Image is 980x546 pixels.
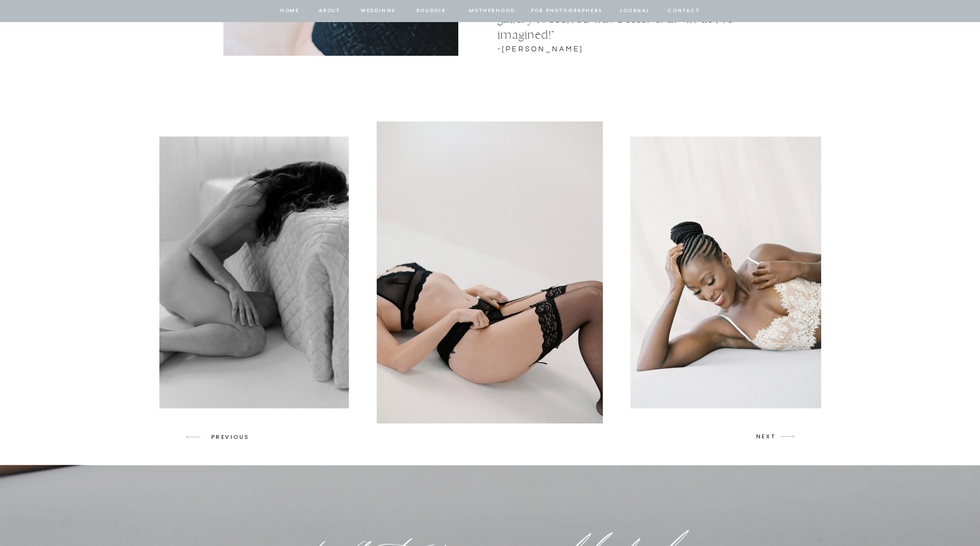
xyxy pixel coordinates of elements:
a: journal [618,6,652,16]
p: PREVIOUS [211,432,254,442]
img: a woman in the nude in black and white photo sits by a bedside with her face turned away photogra... [146,136,349,408]
a: Weddings [360,6,397,16]
a: home [280,6,301,16]
a: Motherhood [469,6,515,16]
a: contact [666,6,701,16]
h3: -[PERSON_NAME] [497,44,626,56]
a: for photographers [531,6,603,16]
img: african american woman in ivory lace lingerie smiles looking down in classy boudoir session in se... [631,136,831,408]
a: BOUDOIR [416,6,447,16]
p: NEXT [756,432,777,442]
a: about [318,6,341,16]
img: woman in black lace lingerie showcasing torso and legs holds her garter belt in seattle boudoir s... [377,121,603,423]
